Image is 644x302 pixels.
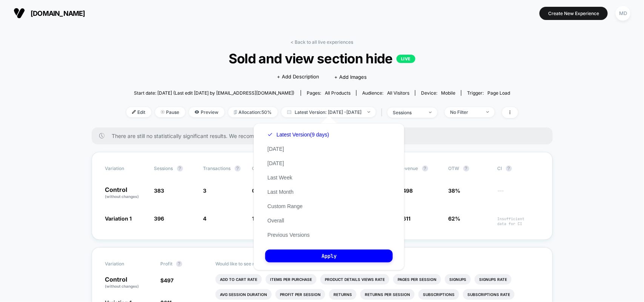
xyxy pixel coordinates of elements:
[367,111,370,113] img: end
[265,146,286,152] button: [DATE]
[397,55,415,63] p: LIVE
[105,284,139,288] span: (without changes)
[360,289,415,300] li: Returns Per Session
[177,166,183,172] button: ?
[380,107,387,118] span: |
[445,274,471,285] li: Signups
[155,107,185,117] span: Pause
[393,274,441,285] li: Pages Per Session
[463,166,469,172] button: ?
[498,189,539,199] span: ---
[449,215,461,222] span: 62%
[403,187,413,194] span: 498
[281,107,376,117] span: Latest Version: [DATE] - [DATE]
[265,131,331,138] button: Latest Version(9 days)
[31,9,85,17] span: [DOMAIN_NAME]
[265,231,312,238] button: Previous Versions
[265,250,393,262] button: Apply
[154,166,173,171] span: Sessions
[400,187,413,194] span: $
[215,274,262,285] li: Add To Cart Rate
[325,90,350,96] span: all products
[463,289,515,300] li: Subscriptions Rate
[418,289,459,300] li: Subscriptions
[449,166,490,172] span: OTW
[14,8,25,19] img: Visually logo
[467,90,510,96] div: Trigger:
[475,274,512,285] li: Signups Rate
[105,276,153,289] p: Control
[334,74,367,80] span: + Add Images
[486,111,489,113] img: end
[105,261,147,267] span: Variation
[362,90,409,96] div: Audience:
[160,261,172,267] span: Profit
[429,112,432,113] img: end
[265,174,295,181] button: Last Week
[146,51,498,66] span: Sold and view section hide
[307,90,350,96] div: Pages:
[320,274,389,285] li: Product Details Views Rate
[415,90,461,96] span: Device:
[203,187,207,194] span: 3
[164,277,174,284] span: 497
[105,187,147,199] p: Control
[215,289,272,300] li: Avg Session Duration
[11,7,88,19] button: [DOMAIN_NAME]
[387,90,409,96] span: All Visitors
[449,187,461,194] span: 38%
[215,261,539,267] p: Would like to see more reports?
[154,215,164,222] span: 396
[228,107,278,117] span: Allocation: 50%
[132,110,136,114] img: edit
[287,110,291,114] img: calendar
[235,166,241,172] button: ?
[329,289,357,300] li: Returns
[265,203,305,210] button: Custom Range
[203,166,231,171] span: Transactions
[161,110,164,114] img: end
[105,215,132,222] span: Variation 1
[498,216,539,226] span: Insufficient data for CI
[234,110,237,114] img: rebalance
[265,217,286,224] button: Overall
[291,39,354,45] a: < Back to all live experiences
[613,6,633,21] button: MD
[277,73,319,81] span: + Add Description
[112,133,538,139] span: There are still no statistically significant results. We recommend waiting a few more days
[506,166,512,172] button: ?
[126,107,151,117] span: Edit
[422,166,428,172] button: ?
[498,166,539,172] span: CI
[134,90,294,96] span: Start date: [DATE] (Last edit [DATE] by [EMAIL_ADDRESS][DOMAIN_NAME])
[154,187,164,194] span: 383
[203,215,207,222] span: 4
[393,110,423,115] div: sessions
[441,90,455,96] span: mobile
[189,107,224,117] span: Preview
[105,166,147,172] span: Variation
[265,160,286,167] button: [DATE]
[539,7,608,20] button: Create New Experience
[105,194,139,199] span: (without changes)
[487,90,510,96] span: Page Load
[160,277,174,284] span: $
[616,6,630,21] div: MD
[265,189,296,195] button: Last Month
[176,261,182,267] button: ?
[266,274,317,285] li: Items Per Purchase
[450,109,481,115] div: No Filter
[275,289,325,300] li: Profit Per Session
